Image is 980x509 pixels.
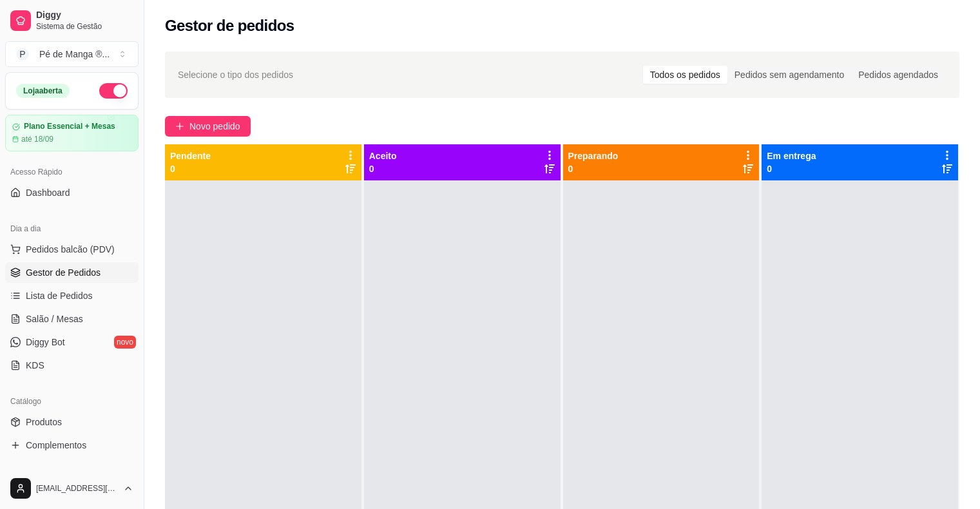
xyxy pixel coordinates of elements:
a: DiggySistema de Gestão [5,5,139,36]
span: KDS [26,359,44,372]
a: Produtos [5,412,139,432]
a: KDS [5,355,139,376]
span: Salão / Mesas [26,312,83,325]
button: Novo pedido [165,116,251,137]
span: Novo pedido [189,119,240,133]
a: Lista de Pedidos [5,285,139,306]
span: Lista de Pedidos [26,289,93,302]
a: Plano Essencial + Mesasaté 18/09 [5,115,139,151]
div: Acesso Rápido [5,162,139,182]
p: 0 [369,162,397,175]
span: Gestor de Pedidos [26,266,101,279]
span: Complementos [26,439,86,452]
div: Loja aberta [16,84,70,98]
div: Pé de Manga ® ... [39,48,110,61]
a: Gestor de Pedidos [5,262,139,283]
p: 0 [170,162,211,175]
span: [EMAIL_ADDRESS][DOMAIN_NAME] [36,483,118,494]
div: Dia a dia [5,218,139,239]
span: Selecione o tipo dos pedidos [178,68,293,82]
div: Catálogo [5,391,139,412]
span: Dashboard [26,186,70,199]
button: [EMAIL_ADDRESS][DOMAIN_NAME] [5,473,139,504]
span: Pedidos balcão (PDV) [26,243,115,256]
h2: Gestor de pedidos [165,15,294,36]
p: Preparando [568,149,619,162]
p: 0 [767,162,816,175]
article: Plano Essencial + Mesas [24,122,115,131]
span: Sistema de Gestão [36,21,133,32]
p: Em entrega [767,149,816,162]
p: Pendente [170,149,211,162]
a: Salão / Mesas [5,309,139,329]
span: Diggy Bot [26,336,65,349]
a: Diggy Botnovo [5,332,139,352]
a: Complementos [5,435,139,456]
button: Alterar Status [99,83,128,99]
span: Produtos [26,416,62,428]
p: 0 [568,162,619,175]
article: até 18/09 [21,134,53,144]
p: Aceito [369,149,397,162]
button: Select a team [5,41,139,67]
span: Diggy [36,10,133,21]
div: Todos os pedidos [643,66,727,84]
span: plus [175,122,184,131]
a: Dashboard [5,182,139,203]
span: P [16,48,29,61]
div: Pedidos sem agendamento [727,66,851,84]
button: Pedidos balcão (PDV) [5,239,139,260]
div: Pedidos agendados [851,66,945,84]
